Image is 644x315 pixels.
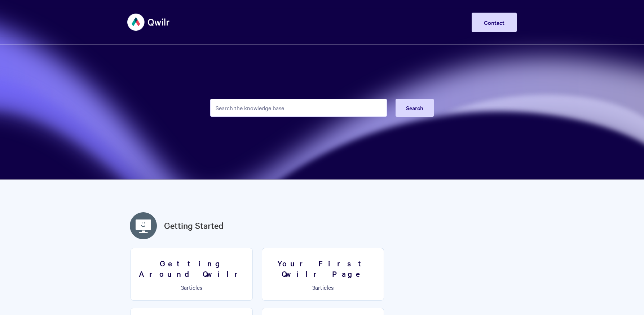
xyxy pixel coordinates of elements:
p: articles [266,284,379,290]
img: Qwilr Help Center [127,9,170,36]
span: Search [406,104,423,112]
input: Search the knowledge base [210,99,387,117]
a: Your First Qwilr Page 3articles [262,248,384,301]
h3: Your First Qwilr Page [266,258,379,279]
button: Search [396,99,434,117]
span: 3 [181,283,184,291]
h3: Getting Around Qwilr [135,258,248,279]
p: articles [135,284,248,290]
a: Getting Started [164,219,224,232]
span: 3 [312,283,315,291]
a: Getting Around Qwilr 3articles [131,248,253,301]
a: Contact [472,13,517,32]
